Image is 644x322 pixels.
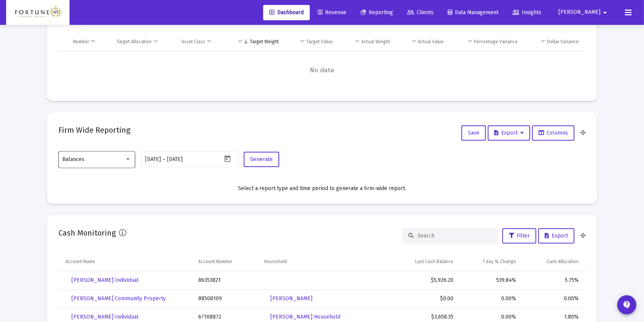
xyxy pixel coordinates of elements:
span: Show filter options for column 'Target Weight' [237,39,243,44]
span: [PERSON_NAME] Household [270,314,340,320]
span: Show filter options for column 'Number' [90,39,96,44]
div: Account Number [198,259,232,265]
td: Column Account Number [193,253,259,271]
div: Actual Value [418,39,444,45]
div: 7 day % Change [483,259,516,265]
button: Export [488,125,530,141]
td: Column Target Allocation [111,33,176,51]
span: Balances [63,156,85,163]
span: Data Management [448,9,498,16]
div: Asset Class [182,39,205,45]
a: [PERSON_NAME] Individual [65,273,145,288]
span: Reporting [361,9,393,16]
td: Column Actual Weight [338,33,395,51]
a: Data Management [442,5,505,20]
td: Column Target Weight [227,33,284,51]
span: Save [468,130,479,136]
div: Last Cash Balance [415,259,453,265]
h2: Cash Monitoring [58,227,116,239]
input: Start date [146,156,161,163]
span: [PERSON_NAME] [270,295,312,302]
td: Column Household [259,253,390,271]
span: – [163,156,166,163]
a: Revenue [312,5,353,20]
span: Dashboard [269,9,304,16]
span: [PERSON_NAME] Community Property [71,295,166,302]
td: Column Target Value [284,33,338,51]
input: Search [417,233,492,239]
td: $0.00 [389,289,458,308]
span: Generate [250,156,273,163]
div: Target Weight [250,39,279,45]
span: No data [58,66,586,75]
td: Column Last Cash Balance [389,253,458,271]
td: Column Cash Allocation [521,253,586,271]
mat-icon: arrow_drop_down [600,5,610,20]
td: Column Asset Class [176,33,227,51]
button: Filter [502,228,536,244]
td: Column Actual Value [395,33,449,51]
span: Clients [407,9,434,16]
div: Data grid [58,33,586,89]
div: Target Value [306,39,333,45]
a: Dashboard [263,5,310,20]
td: Column 7 day % Change [459,253,521,271]
td: 88508109 [193,289,259,308]
div: Household [264,259,287,265]
td: $5,926.20 [389,271,458,289]
img: Dashboard [12,5,64,20]
div: Dollar Variance [547,39,579,45]
a: [PERSON_NAME] Community Property [65,291,172,306]
button: Generate [244,152,279,167]
span: Show filter options for column 'Target Value' [299,39,305,44]
span: Show filter options for column 'Asset Class' [207,39,212,44]
div: 0.00% [464,295,516,302]
button: Save [461,125,486,141]
span: Filter [509,233,530,239]
div: Percentage Variance [474,39,518,45]
button: Open calendar [222,153,233,164]
button: Export [538,228,574,244]
div: 0.00% [464,313,516,321]
span: [PERSON_NAME] Individual [71,314,139,320]
span: Revenue [318,9,346,16]
span: Show filter options for column 'Actual Value' [411,39,417,44]
td: 86353821 [193,271,259,289]
h2: Firm Wide Reporting [58,124,130,136]
span: Columns [539,130,568,136]
span: Show filter options for column 'Actual Weight' [354,39,360,44]
span: Show filter options for column 'Percentage Variance' [467,39,473,44]
td: 5.75% [521,271,586,289]
a: Clients [401,5,440,20]
td: Column Account Name [58,253,193,271]
mat-icon: contact_support [622,300,631,309]
span: [PERSON_NAME] Individual [71,277,139,283]
input: End date [167,156,204,163]
span: [PERSON_NAME] [558,9,600,16]
td: Column Dollar Variance [523,33,586,51]
span: Export [494,130,524,136]
a: Insights [506,5,547,20]
div: Select a report type and time period to generate a firm-wide report. [58,185,586,192]
span: Insights [513,9,541,16]
td: Column Number [68,33,111,51]
button: [PERSON_NAME] [549,5,619,20]
div: Target Allocation [117,39,152,45]
div: 539.84% [464,276,516,284]
span: Show filter options for column 'Target Allocation' [153,39,159,44]
a: Reporting [354,5,399,20]
div: Cash Allocation [547,259,579,265]
div: Actual Weight [361,39,390,45]
button: Columns [532,125,574,141]
span: Show filter options for column 'Dollar Variance' [540,39,546,44]
div: Account Name [65,259,95,265]
td: Column Percentage Variance [449,33,523,51]
div: Number [73,39,89,45]
td: 0.00% [521,289,586,308]
span: Export [545,233,568,239]
a: [PERSON_NAME] [264,291,319,306]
